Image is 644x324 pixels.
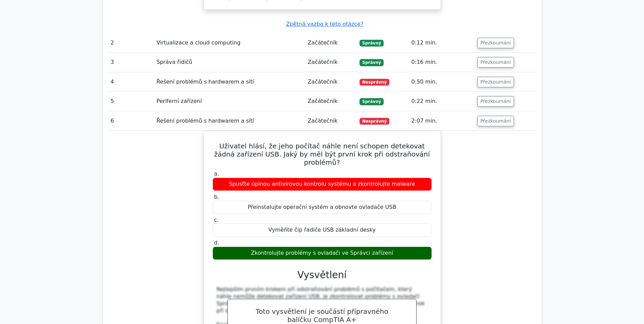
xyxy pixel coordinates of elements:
span: d. [214,239,219,246]
td: 5 [108,92,154,111]
div: Spusťte úplnou antivirovou kontrolu systému a zkontrolujte malware [213,178,432,191]
h5: Uživatel hlásí, že jeho počítač náhle není schopen detekovat žádná zařízení USB. Jaký by měl být ... [212,142,433,166]
td: Virtualizace a cloud computing [154,33,305,53]
td: Začátečník [305,111,357,131]
button: Přezkoumání [477,116,514,126]
button: Přezkoumání [477,57,514,68]
span: Nesprávný [360,118,389,125]
h3: Vysvětlení [217,269,428,281]
span: Správný [360,98,384,105]
td: 2:07 min. [409,111,475,131]
td: Začátečník [305,33,357,53]
td: 3 [108,53,154,72]
td: Začátečník [305,92,357,111]
td: 0:12 min. [409,33,475,53]
span: Nesprávný [360,79,389,86]
button: Přezkoumání [477,77,514,87]
td: 0:16 min. [409,53,475,72]
td: 2 [108,33,154,53]
span: Správný [360,59,384,66]
span: b. [214,194,219,200]
button: Přezkoumání [477,96,514,107]
span: a. [214,170,219,177]
button: Přezkoumání [477,38,514,48]
td: 0:22 min. [409,92,475,111]
span: Správný [360,40,384,47]
td: 0:50 min. [409,72,475,92]
td: Řešení problémů s hardwarem a sítí [154,111,305,131]
td: 6 [108,111,154,131]
a: Zpětná vazba k této otázce? [286,21,364,27]
td: Periferní zařízení [154,92,305,111]
td: 4 [108,72,154,92]
td: Správa řidičů [154,53,305,72]
span: c. [214,217,219,223]
td: Začátečník [305,53,357,72]
td: Začátečník [305,72,357,92]
div: Vyměňte čip řadiče USB základní desky [213,223,432,237]
div: Přeinstalujte operační systém a obnovte ovladače USB [213,201,432,214]
div: Zkontrolujte problémy s ovladači ve Správci zařízení [213,247,432,260]
td: Řešení problémů s hardwarem a sítí [154,72,305,92]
